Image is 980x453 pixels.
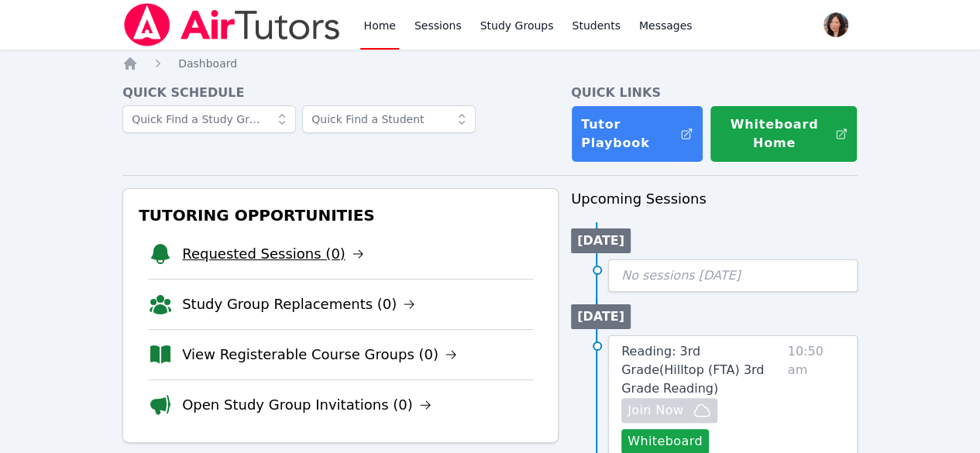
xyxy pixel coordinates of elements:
img: Air Tutors [122,3,342,46]
h3: Upcoming Sessions [571,188,858,210]
input: Quick Find a Student [302,105,476,133]
span: Dashboard [178,57,237,70]
li: [DATE] [571,304,631,329]
a: Study Group Replacements (0) [182,293,415,315]
span: No sessions [DATE] [621,268,741,283]
h4: Quick Links [571,84,858,102]
a: Requested Sessions (0) [182,243,364,265]
a: Tutor Playbook [571,105,703,163]
span: Join Now [628,401,683,420]
span: Reading: 3rd Grade ( Hilltop (FTA) 3rd Grade Reading ) [621,344,764,396]
button: Join Now [621,398,717,423]
h3: Tutoring Opportunities [136,201,545,229]
a: Open Study Group Invitations (0) [182,394,432,416]
button: Whiteboard Home [710,105,858,163]
li: [DATE] [571,228,631,253]
a: Reading: 3rd Grade(Hilltop (FTA) 3rd Grade Reading) [621,342,782,398]
span: Messages [639,18,693,33]
input: Quick Find a Study Group [122,105,296,133]
h4: Quick Schedule [122,84,559,102]
nav: Breadcrumb [122,56,858,71]
a: View Registerable Course Groups (0) [182,344,457,365]
a: Dashboard [178,56,237,71]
